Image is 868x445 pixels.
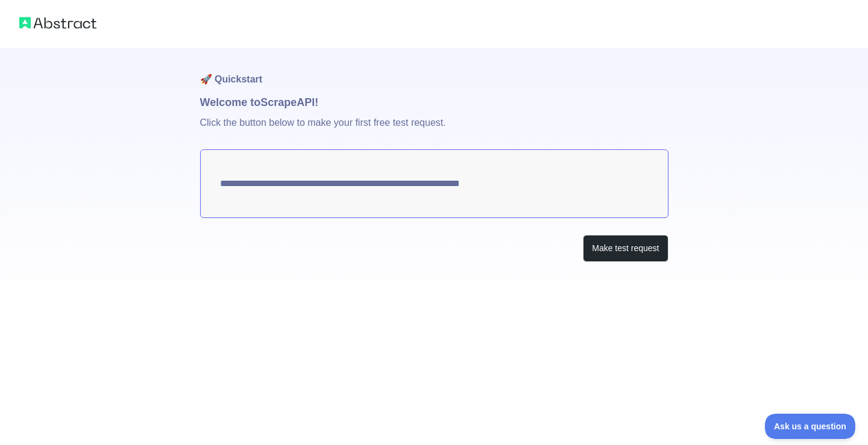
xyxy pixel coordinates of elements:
[19,14,96,31] img: Abstract logo
[765,414,856,439] iframe: Toggle Customer Support
[200,48,668,94] h1: 🚀 Quickstart
[200,94,668,111] h1: Welcome to Scrape API!
[583,235,668,262] button: Make test request
[200,111,668,149] p: Click the button below to make your first free test request.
